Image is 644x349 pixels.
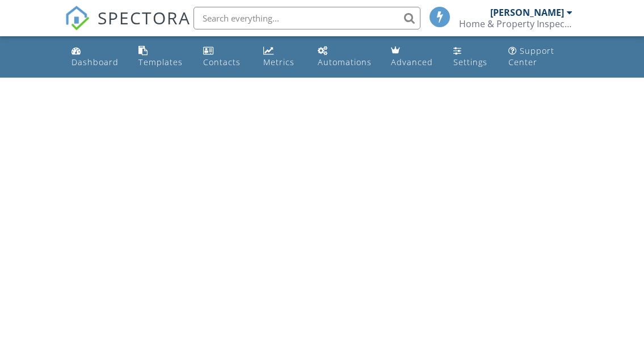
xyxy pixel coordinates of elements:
[490,7,564,18] div: [PERSON_NAME]
[313,41,377,73] a: Automations (Basic)
[263,57,294,67] div: Metrics
[391,57,433,67] div: Advanced
[199,41,250,73] a: Contacts
[449,41,495,73] a: Settings
[386,41,440,73] a: Advanced
[65,6,90,31] img: The Best Home Inspection Software - Spectora
[65,15,191,39] a: SPECTORA
[203,57,241,67] div: Contacts
[459,18,573,29] div: Home & Property Inspection Services LLC
[67,41,125,73] a: Dashboard
[504,41,577,73] a: Support Center
[71,57,119,67] div: Dashboard
[453,57,487,67] div: Settings
[138,57,183,67] div: Templates
[193,7,420,29] input: Search everything...
[134,41,190,73] a: Templates
[318,57,372,67] div: Automations
[259,41,304,73] a: Metrics
[98,6,191,29] span: SPECTORA
[508,45,554,67] div: Support Center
